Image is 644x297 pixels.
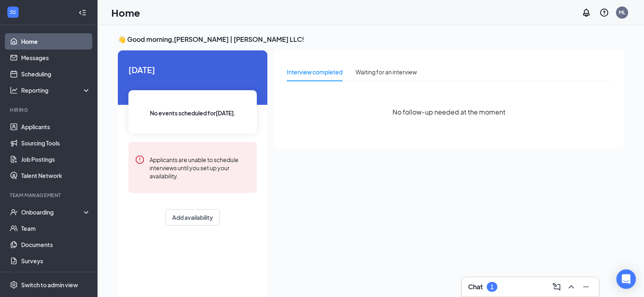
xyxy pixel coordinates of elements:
[581,8,591,17] svg: Notifications
[356,67,417,76] div: Waiting for an interview
[21,151,91,167] a: Job Postings
[21,236,91,253] a: Documents
[135,155,145,165] svg: Error
[10,192,89,199] div: Team Management
[21,86,91,94] div: Reporting
[21,50,91,66] a: Messages
[21,281,78,289] div: Switch to admin view
[10,281,18,289] svg: Settings
[128,63,257,76] span: [DATE]
[468,282,483,291] h3: Chat
[566,282,576,292] svg: ChevronUp
[118,35,624,44] h3: 👋 Good morning, [PERSON_NAME] | [PERSON_NAME] LLC !
[10,106,89,113] div: Hiring
[150,155,250,180] div: Applicants are unable to schedule interviews until you set up your availability.
[21,167,91,184] a: Talent Network
[150,108,236,117] span: No events scheduled for [DATE] .
[619,9,625,16] div: ML
[111,6,140,20] h1: Home
[579,280,592,293] button: Minimize
[21,253,91,269] a: Surveys
[490,284,494,290] div: 1
[9,8,17,16] svg: WorkstreamLogo
[581,282,591,292] svg: Minimize
[550,280,563,293] button: ComposeMessage
[616,269,636,289] div: Open Intercom Messenger
[10,86,18,94] svg: Analysis
[21,119,91,135] a: Applicants
[78,9,87,17] svg: Collapse
[287,67,343,76] div: Interview completed
[165,209,220,225] button: Add availability
[565,280,578,293] button: ChevronUp
[21,220,91,236] a: Team
[21,208,84,216] div: Onboarding
[21,135,91,151] a: Sourcing Tools
[392,107,505,117] span: No follow-up needed at the moment
[599,8,609,17] svg: QuestionInfo
[10,208,18,216] svg: UserCheck
[552,282,562,292] svg: ComposeMessage
[21,33,91,50] a: Home
[21,66,91,82] a: Scheduling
